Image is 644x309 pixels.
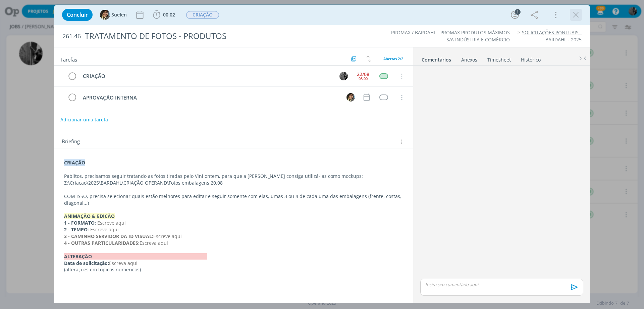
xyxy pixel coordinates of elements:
[163,11,175,18] span: 00:02
[64,260,109,266] strong: Data de solicitação:
[64,233,153,239] strong: 3 - CAMINHO SERVIDOR DA ID VISUAL:
[186,11,219,19] button: CRIAÇÃO
[64,240,140,246] strong: 4 - OUTRAS PARTICULARIDADES:
[60,55,77,63] span: Tarefas
[461,56,477,63] div: Anexos
[80,72,333,80] div: CRIAÇÃO
[339,72,348,80] img: P
[67,12,88,17] span: Concluir
[100,10,110,20] img: S
[153,233,182,239] span: Escreve aqui
[62,9,93,21] button: Concluir
[421,53,451,63] a: Comentários
[140,240,168,246] span: Escreva aqui
[90,226,119,233] span: Escreve aqui
[359,77,368,80] div: 08:00
[346,93,355,102] img: S
[62,138,80,146] span: Briefing
[82,28,363,44] div: TRATAMENTO DE FOTOS - PRODUTOS
[338,71,348,81] button: P
[64,193,403,206] p: COM ISSO, precisa selecionar quais estão melhores para editar e seguir somente com elas, umas 3 o...
[515,9,521,15] div: 1
[383,56,403,61] span: Abertas 2/2
[64,220,96,226] strong: 1 - FORMATO:
[80,93,340,102] div: APROVAÇÃO INTERNA
[64,266,403,273] p: (alterações em tópicos numéricos)
[151,9,177,20] button: 00:02
[367,56,371,62] img: arrow-down-up.svg
[54,5,590,303] div: dialog
[62,33,81,40] span: 261.46
[109,260,138,266] span: Escreva aqui
[345,92,356,102] button: S
[60,114,108,126] button: Adicionar uma tarefa
[357,72,369,77] div: 22/08
[64,253,207,260] strong: ALTERAÇÃO
[64,159,85,166] strong: CRIAÇÃO
[100,10,127,20] button: SSuelen
[522,29,582,42] a: SOLICITAÇÕES PONTUAIS - BARDAHL - 2025
[64,213,115,219] strong: ANIMAÇÃO & EDICÃO
[391,29,510,42] a: PROMAX / BARDAHL - PROMAX PRODUTOS MÁXIMOS S/A INDÚSTRIA E COMÉRCIO
[111,12,127,17] span: Suelen
[97,220,126,226] span: Escreve aqui
[509,9,520,20] button: 1
[64,173,403,186] p: Pablitos, precisamos seguir tratando as fotos tiradas pelo Vini ontem, para que a [PERSON_NAME] c...
[487,53,511,63] a: Timesheet
[186,11,219,19] span: CRIAÇÃO
[521,53,541,63] a: Histórico
[64,226,89,233] strong: 2 - TEMPO:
